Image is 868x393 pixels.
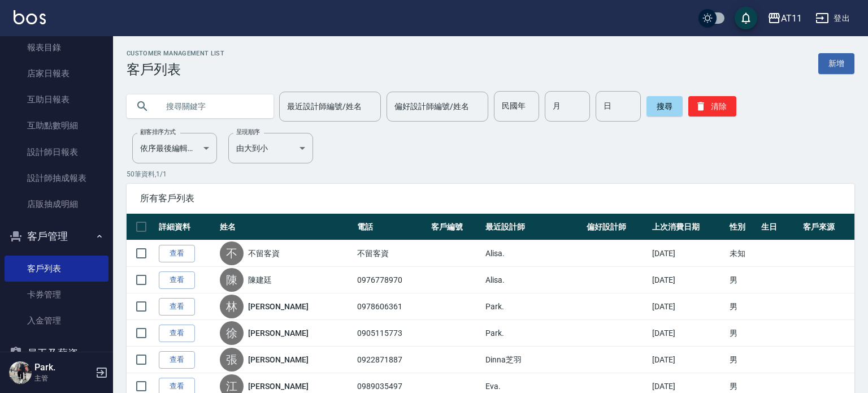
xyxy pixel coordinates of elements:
td: [DATE] [649,347,727,373]
div: 張 [220,348,244,372]
a: 查看 [159,325,195,342]
td: Alisa. [483,240,584,267]
button: AT11 [763,7,806,30]
td: Park. [483,293,584,320]
td: [DATE] [649,293,727,320]
th: 最近設計師 [483,214,584,240]
button: 員工及薪資 [5,339,108,368]
label: 呈現順序 [236,128,260,136]
a: 卡券管理 [5,282,108,308]
a: 設計師日報表 [5,139,108,165]
button: 搜尋 [646,96,683,116]
a: [PERSON_NAME] [248,301,308,312]
button: 客戶管理 [5,222,108,251]
td: [DATE] [649,320,727,347]
p: 50 筆資料, 1 / 1 [127,169,854,179]
th: 客戶來源 [800,214,854,240]
th: 姓名 [217,214,354,240]
a: 設計師抽成報表 [5,165,108,191]
button: 清除 [688,96,736,116]
td: 0978606361 [354,293,428,320]
th: 性別 [727,214,758,240]
th: 偏好設計師 [584,214,650,240]
a: 查看 [159,245,195,262]
a: 陳建廷 [248,274,272,286]
a: [PERSON_NAME] [248,354,308,365]
div: 由大到小 [228,133,313,163]
a: 店家日報表 [5,61,108,87]
td: 男 [727,347,758,373]
div: AT11 [781,11,802,25]
a: 報表目錄 [5,34,108,61]
td: 不留客資 [354,240,428,267]
a: 入金管理 [5,308,108,334]
input: 搜尋關鍵字 [158,91,264,122]
div: 林 [220,295,244,318]
td: Dinna芝羽 [483,347,584,373]
div: 徐 [220,321,244,345]
div: 不 [220,241,244,265]
td: 男 [727,320,758,347]
a: 互助點數明細 [5,113,108,139]
a: 查看 [159,298,195,316]
div: 陳 [220,268,244,292]
a: 查看 [159,271,195,289]
img: Person [9,361,32,384]
th: 客戶編號 [428,214,483,240]
span: 所有客戶列表 [140,193,841,204]
td: 男 [727,267,758,293]
td: 0905115773 [354,320,428,347]
td: [DATE] [649,267,727,293]
h5: Park. [34,362,92,373]
p: 主管 [34,373,92,383]
th: 上次消費日期 [649,214,727,240]
h2: Customer Management List [127,50,224,57]
button: 登出 [811,8,854,29]
td: Alisa. [483,267,584,293]
h3: 客戶列表 [127,62,224,77]
th: 電話 [354,214,428,240]
label: 顧客排序方式 [140,128,176,136]
a: [PERSON_NAME] [248,381,308,392]
a: [PERSON_NAME] [248,327,308,339]
th: 詳細資料 [156,214,217,240]
button: save [735,7,757,29]
a: 店販抽成明細 [5,191,108,217]
div: 依序最後編輯時間 [132,133,217,163]
a: 查看 [159,351,195,369]
img: Logo [14,10,46,24]
a: 互助日報表 [5,87,108,113]
td: Park. [483,320,584,347]
td: 0922871887 [354,347,428,373]
a: 客戶列表 [5,256,108,282]
td: 未知 [727,240,758,267]
td: 男 [727,293,758,320]
td: [DATE] [649,240,727,267]
th: 生日 [758,214,800,240]
td: 0976778970 [354,267,428,293]
a: 不留客資 [248,248,280,259]
a: 新增 [818,53,854,74]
